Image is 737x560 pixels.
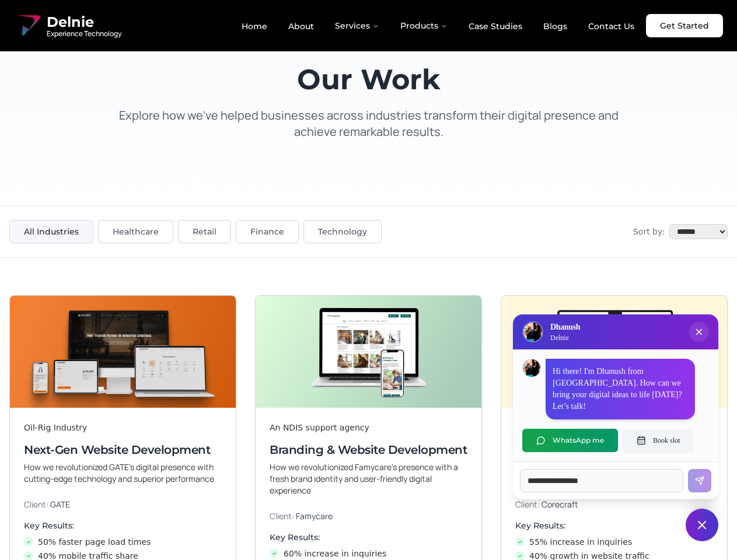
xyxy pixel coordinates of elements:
[107,107,630,140] p: Explore how we've helped businesses across industries transform their digital presence and achiev...
[14,12,42,40] img: Delnie Logo
[178,220,231,243] button: Retail
[501,296,727,408] img: Digital & Brand Revamp
[270,548,467,559] li: 60% increase in inquiries
[523,359,540,377] img: Dhanush
[633,226,665,237] span: Sort by:
[236,220,299,243] button: Finance
[550,321,580,333] h3: Dhanush
[256,296,481,408] img: Branding & Website Development
[10,296,236,408] img: Next-Gen Website Development
[270,422,467,433] div: An NDIS support agency
[47,29,121,38] span: Experience Technology
[50,499,70,510] span: GATE
[270,531,467,543] h4: Key Results:
[550,333,580,342] p: Delnie
[523,323,542,341] img: Delnie Logo
[24,520,222,531] h4: Key Results:
[24,422,222,433] div: Oil-Rig Industry
[553,366,688,412] p: Hi there! I'm Dhanush from [GEOGRAPHIC_DATA]. How can we bring your digital ideas to life [DATE]?...
[24,442,222,458] h3: Next-Gen Website Development
[270,442,467,458] h3: Branding & Website Development
[9,220,93,243] button: All Industries
[270,461,467,496] p: How we revolutionized Famycare’s presence with a fresh brand identity and user-friendly digital e...
[623,429,694,452] button: Book slot
[279,16,323,36] a: About
[646,14,723,37] a: Get Started
[579,16,644,36] a: Contact Us
[686,509,718,541] button: Close chat
[296,510,333,521] span: Famycare
[459,16,532,36] a: Case Studies
[515,536,713,548] li: 55% increase in inquiries
[47,13,121,32] span: Delnie
[24,536,222,548] li: 50% faster page load times
[534,16,577,36] a: Blogs
[232,14,644,37] nav: Main
[303,220,382,243] button: Technology
[522,429,618,452] button: WhatsApp me
[689,322,709,342] button: Close chat popup
[98,220,173,243] button: Healthcare
[14,12,121,40] a: Delnie Logo Full
[391,14,457,37] button: Products
[107,65,630,93] h1: Our Work
[270,510,467,522] p: Client:
[24,461,222,485] p: How we revolutionized GATE’s digital presence with cutting-edge technology and superior performance
[232,16,277,36] a: Home
[326,14,389,37] button: Services
[24,499,222,510] p: Client:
